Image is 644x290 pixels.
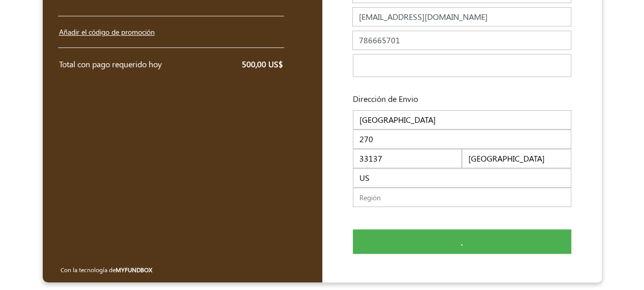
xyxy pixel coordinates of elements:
input: Teléfono [352,31,571,50]
a: Añadir el código de promoción [59,27,155,37]
input: Dirección (línea 1) [353,110,571,129]
div: Total con pago requerido hoy [59,58,164,70]
button: . [353,229,571,254]
span: . [460,235,463,248]
iframe: Cuadro de entrada seguro de pago con tarjeta [355,55,569,79]
input: País [353,168,571,188]
a: MYFUNDBOX [116,266,152,274]
input: Ciudad [462,149,571,168]
input: Email [352,7,571,27]
div: Con la tecnología de [50,257,188,282]
h6: Dirección de Envio [338,94,418,103]
input: Región [353,188,571,207]
input: Código Postal [353,149,462,168]
span: 500,00 US$ [242,59,283,69]
input: Línea de Dirección 2 [353,129,571,149]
